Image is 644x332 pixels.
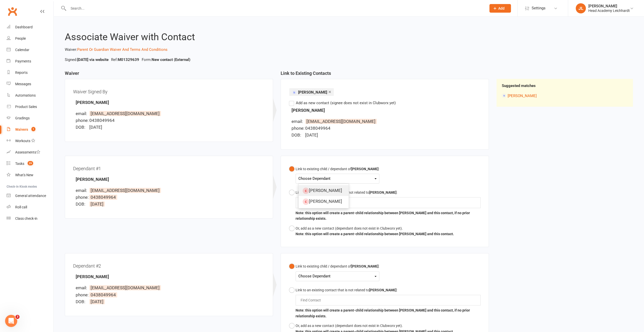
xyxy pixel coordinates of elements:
b: [PERSON_NAME] [351,167,379,171]
button: Link to existing child / dependant of[PERSON_NAME]:Choose Dependant[PERSON_NAME][PERSON_NAME] [289,164,379,188]
div: email: [76,110,88,117]
a: Class kiosk mode [7,213,53,224]
div: Link to an existing contact that is not related to : [296,190,481,195]
span: 0438049964 [89,118,115,123]
a: What's New [7,169,53,181]
span: 0438049964 [305,126,330,131]
button: Link to an existing contact that is not related to[PERSON_NAME]:Note: this option will create a p... [289,285,481,321]
a: × [328,88,331,96]
span: Settings [532,3,546,14]
a: Reports [7,67,53,78]
a: Messages [7,78,53,90]
strong: New contact (External) [152,57,190,62]
span: [EMAIL_ADDRESS][DOMAIN_NAME] [89,285,161,290]
h2: Associate Waiver with Contact [65,32,633,42]
div: People [15,36,26,40]
b: [PERSON_NAME] [351,264,379,268]
a: Workouts [7,135,53,147]
b: Note: this option will create a parent-child relationship between [PERSON_NAME] and this contact. [296,232,454,236]
h3: Waiver [65,71,273,79]
div: Dashboard [15,25,33,29]
div: What's New [15,173,33,177]
span: 0438049964 [89,292,117,297]
div: Assessments [15,150,40,154]
div: DOB: [76,298,88,305]
div: [PERSON_NAME] [588,4,630,8]
span: [DATE] [89,125,102,130]
div: Or, add as a new contact (dependant does not exist in Clubworx yet). [296,226,454,231]
a: [PERSON_NAME] [299,185,349,196]
span: [DATE] [305,132,318,138]
span: [EMAIL_ADDRESS][DOMAIN_NAME] [89,111,161,116]
div: Or, add as a new contact (dependant does not exist in Clubworx yet). [296,323,454,328]
div: DOB: [76,201,88,208]
div: Class check-in [15,216,37,220]
div: Dependant #2 [73,261,265,270]
div: Waivers [15,127,28,131]
h3: Link to Existing Contacts [281,71,489,79]
strong: [PERSON_NAME] [76,100,109,105]
span: 1 [31,127,35,131]
label: Add as new contact (signee does not exist in Clubworx yet) [289,100,396,106]
span: [DATE] [89,299,105,304]
a: Automations [7,90,53,101]
div: Choose Dependant [298,175,377,182]
div: JL [576,3,586,13]
strong: Suggested matches [502,83,535,88]
div: DOB: [76,124,88,131]
div: Messages [15,82,31,86]
div: email: [292,118,304,125]
div: email: [76,187,88,194]
span: [PERSON_NAME] [298,90,327,95]
div: phone: [76,292,88,298]
span: 3 [15,315,19,319]
a: Waivers 1 [7,124,53,135]
strong: M01329639 [118,57,139,62]
div: email: [76,284,88,291]
a: Calendar [7,44,53,56]
strong: [PERSON_NAME] [76,177,109,182]
input: Find Contact [300,297,324,303]
div: Head Academy Leichhardt [588,8,630,13]
button: Link to existing child / dependant of[PERSON_NAME]:Choose Dependant [289,261,379,285]
span: 0438049964 [89,195,117,200]
div: General attendance [15,194,46,198]
p: Waiver: [65,47,633,53]
div: phone: [76,117,88,124]
div: Payments [15,59,31,63]
span: [EMAIL_ADDRESS][DOMAIN_NAME] [305,119,377,124]
strong: [DATE] via website [77,57,109,62]
span: 29 [28,161,33,165]
a: Product Sales [7,101,53,113]
button: Add [489,4,511,13]
span: [DATE] [89,202,105,207]
a: Assessments [7,147,53,158]
span: Add [498,6,505,10]
button: Link to an existing contact that is not related to[PERSON_NAME]:Note: this option will create a p... [289,188,481,224]
strong: [PERSON_NAME] [292,108,325,113]
a: [PERSON_NAME] [299,196,349,207]
a: General attendance kiosk mode [7,190,53,202]
div: phone: [76,194,88,201]
div: Link to existing child / dependant of : [296,166,379,172]
div: Tasks [15,162,24,166]
div: Automations [15,93,36,97]
div: DOB: [292,132,304,139]
div: Link to existing child / dependant of : [296,263,379,269]
div: Dependant #1 [73,164,265,173]
a: Payments [7,56,53,67]
strong: [PERSON_NAME] [76,274,109,279]
div: Waiver Signed By [73,87,265,96]
a: Roll call [7,202,53,213]
div: Calendar [15,48,29,52]
li: Signed: [64,57,110,63]
span: [EMAIL_ADDRESS][DOMAIN_NAME] [89,188,161,193]
b: [PERSON_NAME] [369,190,397,194]
b: [PERSON_NAME] [369,288,397,292]
a: Tasks 29 [7,158,53,169]
a: People [7,33,53,44]
div: Workouts [15,139,30,143]
a: Dashboard [7,21,53,33]
div: Gradings [15,116,30,120]
b: Note: this option will create a parent-child relationship between [PERSON_NAME] and this contact,... [296,308,470,318]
